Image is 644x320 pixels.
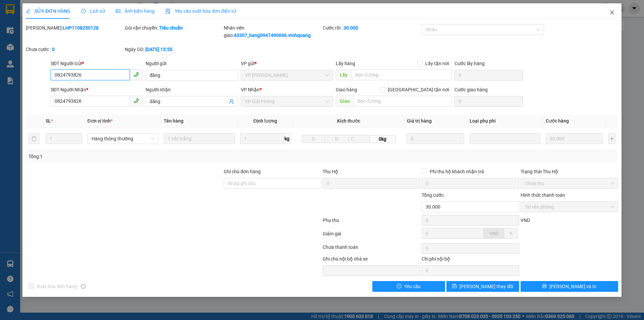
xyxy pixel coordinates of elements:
b: Tiêu chuẩn [159,25,183,31]
button: delete [29,133,39,144]
img: icon [165,9,171,14]
span: Xuất hóa đơn hàng [34,283,79,290]
th: Loại phụ phí [467,115,543,128]
span: [PERSON_NAME] và In [549,283,596,290]
div: Giảm giá [322,230,421,242]
div: Nhân viên giao: [224,24,321,39]
input: 0 [546,133,603,144]
span: kg [284,133,290,144]
b: 43307_hang0947490696.vinhquang [234,33,311,38]
span: clock-circle [81,9,86,13]
span: VND [521,218,530,223]
div: SĐT Người Gửi [51,60,143,67]
span: Yêu cầu [404,283,421,290]
div: [PERSON_NAME]: [26,24,123,32]
span: Giá trị hàng [407,118,432,124]
b: 0 [52,47,55,52]
span: VND [489,231,499,236]
input: C [348,135,370,143]
input: VD: Bàn, Ghế [164,133,235,144]
span: Tổng cước [422,192,444,198]
input: 0 [407,133,464,144]
span: phone [133,98,139,103]
span: Giao hàng [336,87,357,92]
input: R [325,135,348,143]
span: VP LÊ HỒNG PHONG [245,70,329,80]
span: edit [26,9,31,13]
span: Phí thu hộ khách nhận trả [427,168,487,175]
div: Tổng: 1 [29,153,249,160]
input: D [302,135,325,143]
label: Cước lấy hàng [454,61,485,66]
button: save[PERSON_NAME] thay đổi [446,281,519,292]
span: Lấy [336,70,351,80]
input: Dọc đường [351,70,452,80]
input: Ghi chú đơn hàng [224,178,321,189]
div: Cước rồi : [323,24,420,32]
span: Cước hàng [546,118,569,124]
span: info-circle [81,284,86,289]
span: Yêu cầu xuất hóa đơn điện tử [165,8,236,14]
span: VP Giải Phóng [245,96,329,106]
span: % [509,231,513,236]
span: picture [116,9,120,13]
div: SĐT Người Nhận [51,86,143,93]
div: Gói vận chuyển: [125,24,222,32]
b: 30.000 [343,25,358,31]
b: LHP1108250128 [63,25,99,31]
span: [GEOGRAPHIC_DATA] tận nơi [385,86,452,93]
label: Ghi chú đơn hàng [224,169,261,174]
span: Chưa thu [525,178,614,188]
span: Lấy tận nơi [423,60,452,67]
button: printer[PERSON_NAME] và In [521,281,618,292]
span: Đơn vị tính [88,118,113,124]
span: Định lượng [253,118,277,124]
div: Ngày GD: [125,46,222,53]
span: 0kg [370,135,396,143]
div: Người gửi [146,60,238,67]
span: Thu Hộ [323,169,338,174]
div: Chưa thanh toán [322,243,421,255]
div: Ghi chú nội bộ nhà xe [323,255,420,265]
span: exclamation-circle [397,284,401,289]
span: VP Nhận [241,87,260,92]
button: plus [608,133,615,144]
span: [PERSON_NAME] thay đổi [460,283,513,290]
span: Giao [336,96,354,106]
span: Lấy hàng [336,61,355,66]
span: user-add [229,99,234,104]
div: VP gửi [241,60,333,67]
span: Hàng thông thường [92,134,155,144]
span: Kích thước [337,118,360,124]
div: Người nhận [146,86,238,93]
span: Ảnh kiện hàng [116,8,155,14]
span: Tên hàng [164,118,183,124]
span: Lịch sử [81,8,105,14]
span: SỬA ĐƠN HÀNG [26,8,70,14]
b: [DATE] 15:55 [145,47,172,52]
span: phone [133,72,139,77]
span: SL [46,118,51,124]
button: Close [603,3,622,22]
span: printer [542,284,547,289]
span: close [609,10,615,15]
input: Dọc đường [354,96,452,106]
input: Cước lấy hàng [454,70,523,81]
span: save [452,284,457,289]
label: Cước giao hàng [454,87,488,92]
input: Cước giao hàng [454,96,523,107]
label: Hình thức thanh toán [521,192,565,198]
div: Phụ thu [322,217,421,228]
button: exclamation-circleYêu cầu [372,281,445,292]
div: Trạng thái Thu Hộ [521,168,618,175]
div: Chưa cước : [26,46,123,53]
div: Chi phí nội bộ [422,255,519,265]
span: Tại văn phòng [525,202,614,212]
